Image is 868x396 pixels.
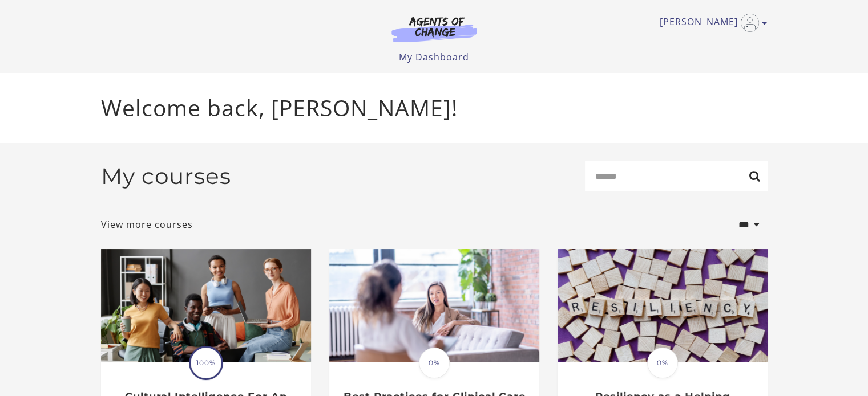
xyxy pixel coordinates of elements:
span: 100% [191,348,221,378]
h2: My courses [101,163,231,190]
a: My Dashboard [399,51,469,63]
a: Toggle menu [660,14,762,32]
a: View more courses [101,218,193,231]
img: Agents of Change Logo [380,16,489,42]
span: 0% [647,348,678,378]
span: 0% [419,348,450,378]
p: Welcome back, [PERSON_NAME]! [101,91,768,125]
